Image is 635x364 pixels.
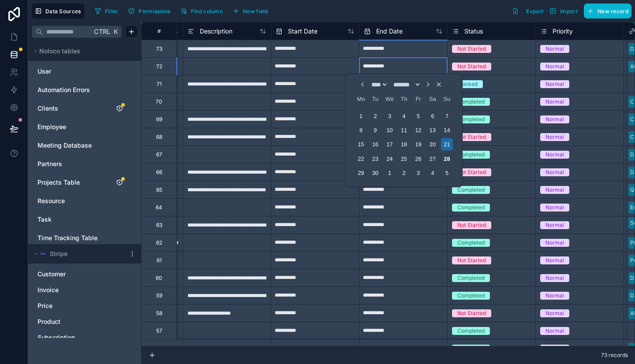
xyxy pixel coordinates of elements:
[37,141,92,150] span: Meeting Database
[156,345,162,352] div: 56
[37,160,105,168] a: Partners
[398,152,410,164] div: Choose Thursday, 25 September 2025
[34,331,136,345] div: Subscription
[37,197,65,205] span: Resource
[32,4,84,19] button: Data Sources
[545,98,564,106] div: Normal
[355,124,367,136] div: Choose Monday, 8 September 2025
[156,204,162,211] div: 64
[457,80,478,88] div: Blocked
[37,123,105,131] a: Employee
[370,167,381,179] div: Choose Tuesday, 30 September 2025
[457,256,486,264] div: Not Started
[39,250,46,257] img: svg+xml,%3c
[384,152,396,164] div: Choose Wednesday, 24 September 2025
[457,133,486,141] div: Not Started
[384,110,396,122] div: Choose Wednesday, 3 September 2025
[560,8,577,15] span: Import
[37,270,114,279] a: Customer
[200,27,232,36] span: Description
[37,215,52,224] span: Task
[384,167,396,179] div: Choose Wednesday, 1 October 2025
[37,178,105,187] a: Projects Table
[37,333,114,342] a: Subscription
[384,138,396,150] div: Choose Wednesday, 17 September 2025
[105,8,119,15] span: Filter
[457,115,485,123] div: Completed
[39,47,80,56] span: Noloco tables
[156,292,162,299] div: 59
[34,283,136,297] div: Invoice
[441,93,453,104] div: Sunday
[412,167,424,179] div: Choose Friday, 3 October 2025
[545,45,564,53] div: Normal
[370,124,381,136] div: Choose Tuesday, 9 September 2025
[37,317,60,326] span: Product
[125,4,177,18] a: Permissions
[37,104,105,113] a: Clients
[138,8,170,15] span: Permissions
[355,167,367,179] div: Choose Monday, 29 September 2025
[191,8,223,15] span: Find column
[288,27,317,36] span: Start Date
[376,27,403,36] span: End Date
[464,27,483,36] span: Status
[545,204,564,212] div: Normal
[32,45,132,57] button: Noloco tables
[457,239,485,247] div: Completed
[457,327,485,335] div: Completed
[412,124,424,136] div: Choose Friday, 12 September 2025
[37,286,114,294] a: Invoice
[34,83,136,97] div: Automation Errors
[441,138,453,150] div: Choose Sunday, 21 September 2025
[457,168,486,176] div: Not Started
[545,168,564,176] div: Normal
[34,101,136,115] div: Clients
[37,317,114,326] a: Product
[370,152,381,164] div: Choose Tuesday, 23 September 2025
[545,133,564,141] div: Normal
[125,4,173,18] button: Permissions
[34,64,136,78] div: User
[441,110,453,122] div: Choose Sunday, 7 September 2025
[37,178,80,187] span: Projects Table
[37,85,105,94] a: Automation Errors
[156,186,162,193] div: 65
[457,45,486,53] div: Not Started
[37,67,105,76] a: User
[457,63,486,71] div: Not Started
[412,110,424,122] div: Choose Friday, 5 September 2025
[545,239,564,247] div: Normal
[457,98,485,106] div: Completed
[156,98,162,105] div: 70
[545,309,564,317] div: Normal
[37,85,90,94] span: Automation Errors
[457,151,485,159] div: Completed
[156,151,162,158] div: 67
[37,333,75,342] span: Subscription
[355,110,367,122] div: Choose Monday, 1 September 2025
[156,239,162,246] div: 62
[426,152,438,164] div: Choose Saturday, 27 September 2025
[412,93,424,104] div: Friday
[441,152,453,164] div: Choose Sunday, 28 September 2025
[37,234,97,242] span: Time Tracking Table
[156,222,162,229] div: 63
[37,160,62,168] span: Partners
[34,194,136,208] div: Resource
[545,256,564,264] div: Normal
[426,124,438,136] div: Choose Saturday, 13 September 2025
[37,301,52,310] span: Price
[584,4,631,19] button: New record
[156,45,162,52] div: 73
[398,93,410,104] div: Thursday
[243,8,268,15] span: New field
[398,138,410,150] div: Choose Thursday, 18 September 2025
[34,299,136,313] div: Price
[34,267,136,281] div: Customer
[398,167,410,179] div: Choose Thursday, 2 October 2025
[545,151,564,159] div: Normal
[34,212,136,227] div: Task
[354,108,454,180] div: Month September, 2025
[34,231,136,245] div: Time Tracking Table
